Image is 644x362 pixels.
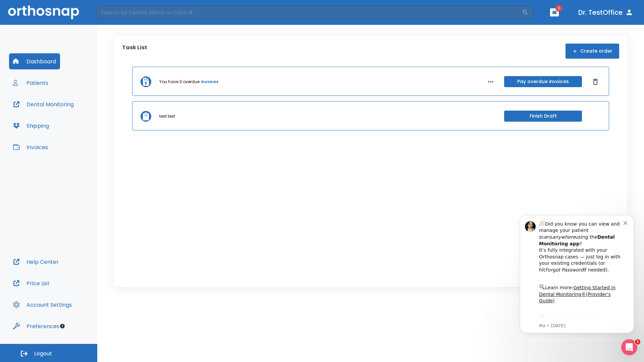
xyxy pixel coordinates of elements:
[96,6,522,19] input: Search by Patient Name or Case #
[29,105,114,139] div: Download the app: | ​ Let us know if you need help getting started!
[159,113,175,119] p: test test
[510,209,644,337] iframe: Intercom notifications message
[635,339,640,345] span: 1
[9,118,53,134] button: Shipping
[114,10,119,16] button: Dismiss notification
[590,76,601,87] button: Dismiss
[9,275,54,291] button: Price List
[201,79,218,85] a: invoices
[9,75,52,91] button: Patients
[29,114,114,120] p: Message from Ma, sent 5w ago
[8,5,79,19] img: Orthosnap
[9,96,78,112] button: Dental Monitoring
[555,5,562,12] span: 1
[29,107,89,119] a: App Store
[621,339,637,355] iframe: Intercom live chat
[566,44,619,59] button: Create order
[34,350,52,357] span: Logout
[9,53,60,69] button: Dashboard
[9,297,76,313] button: Account Settings
[9,318,63,334] button: Preferences
[504,111,582,122] button: Finish Draft
[59,323,65,329] div: Tooltip anchor
[159,79,200,85] p: You have 3 overdue
[576,6,636,18] button: Dr. TestOffice
[9,254,63,270] button: Help Center
[9,139,52,155] button: Invoices
[122,44,147,59] p: Task List
[504,76,582,87] button: Pay overdue invoices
